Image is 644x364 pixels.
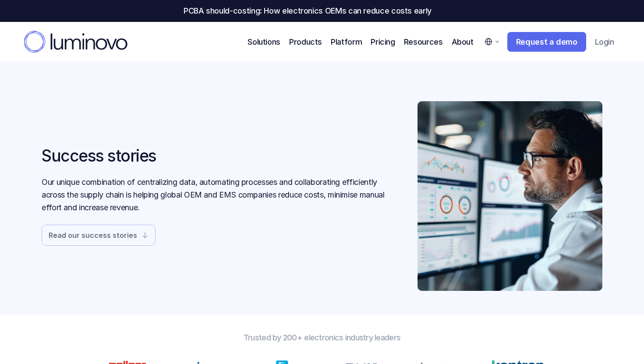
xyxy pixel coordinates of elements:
p: Products [289,36,322,48]
p: Platform [331,36,362,48]
h1: Success stories [42,146,389,166]
p: Read our success stories [49,232,137,239]
p: About [452,36,474,48]
p: Trusted by 200+ electronics industry leaders [94,332,550,343]
img: Electronics professional looking at a dashboard on a computer screen [418,101,602,291]
p: Resources [404,36,443,48]
a: Pricing [371,36,395,48]
p: PCBA should-costing: How electronics OEMs can reduce costs early [184,7,432,15]
p: Request a demo [516,37,577,47]
a: Request a demo [507,32,586,52]
p: Our unique combination of centralizing data, automating processes and collaborating efficiently a... [42,176,389,214]
p: Login [595,37,614,47]
a: Login [589,33,620,51]
a: Read our success stories [42,225,156,246]
p: Solutions [248,36,280,48]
